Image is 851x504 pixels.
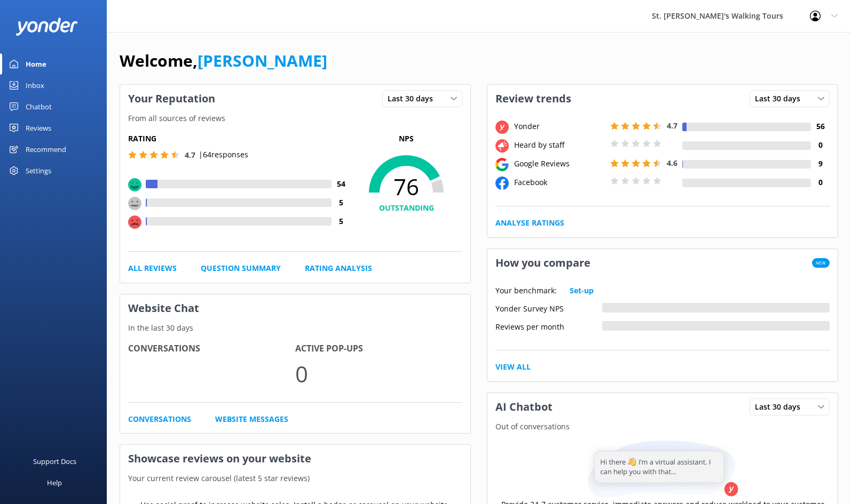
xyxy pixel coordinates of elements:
div: Support Docs [33,451,76,472]
div: Settings [26,160,51,181]
div: Home [26,53,46,75]
h3: Website Chat [120,294,470,322]
h4: 56 [811,121,830,132]
p: From all sources of reviews [120,113,470,124]
div: Yonder Survey NPS [495,303,602,313]
div: Inbox [26,75,44,96]
span: New [812,258,830,268]
span: Last 30 days [755,401,807,413]
a: Set-up [570,285,594,297]
p: Your current review carousel (latest 5 star reviews) [120,473,470,484]
div: Chatbot [26,96,52,117]
h4: 9 [811,158,830,170]
h3: How you compare [487,249,598,277]
p: 0 [295,356,462,391]
h4: 0 [811,177,830,188]
p: In the last 30 days [120,322,470,334]
h3: Showcase reviews on your website [120,445,470,473]
div: Yonder [511,121,608,132]
h4: Conversations [128,342,295,356]
h4: 5 [332,197,350,209]
a: View All [495,361,531,373]
a: All Reviews [128,262,177,274]
div: Help [47,472,62,493]
p: | 64 responses [199,149,248,161]
p: NPS [350,133,462,145]
h5: Rating [128,133,350,145]
div: Recommend [26,139,66,160]
h3: Review trends [487,85,579,113]
img: yonder-white-logo.png [16,18,77,35]
span: 4.6 [667,158,677,168]
a: Analyse Ratings [495,217,564,229]
a: Rating Analysis [305,262,372,274]
span: Last 30 days [755,93,807,105]
span: 4.7 [667,121,677,131]
div: Reviews [26,117,51,139]
div: Facebook [511,177,608,188]
div: Heard by staff [511,139,608,151]
span: 76 [350,173,462,200]
a: Website Messages [215,413,288,425]
h4: 5 [332,215,350,227]
div: Google Reviews [511,158,608,170]
h4: OUTSTANDING [350,202,462,214]
span: Last 30 days [388,93,439,105]
a: Conversations [128,413,191,425]
div: Reviews per month [495,321,602,331]
h1: Welcome, [120,48,327,74]
h3: Your Reputation [120,85,223,113]
img: assistant... [585,441,740,499]
p: Your benchmark: [495,285,557,297]
a: [PERSON_NAME] [198,50,327,71]
h4: 54 [332,178,350,190]
span: 4.7 [185,150,195,160]
h3: AI Chatbot [487,393,561,421]
p: Out of conversations [487,421,838,433]
h4: 0 [811,139,830,151]
a: Question Summary [201,262,281,274]
h4: Active Pop-ups [295,342,462,356]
